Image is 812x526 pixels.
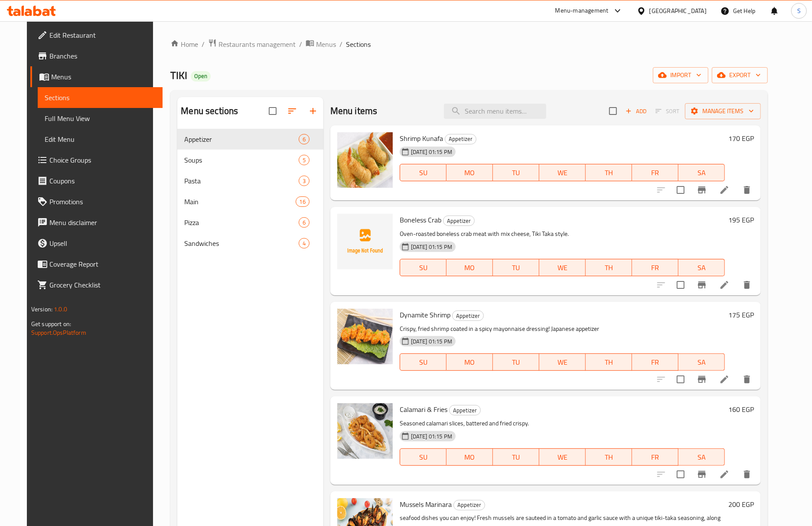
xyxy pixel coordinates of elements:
a: Edit Menu [38,129,163,150]
a: Upsell [30,233,163,254]
a: Menus [306,39,336,50]
div: Pasta3 [177,170,323,191]
span: FR [636,451,675,464]
span: Sort sections [282,101,303,121]
button: SA [678,448,725,466]
span: Select to update [672,276,690,294]
span: Coverage Report [49,259,156,269]
button: TU [493,448,539,466]
span: TH [589,451,629,464]
button: SU [400,164,447,181]
span: WE [543,356,582,369]
a: Sections [38,87,163,108]
span: Full Menu View [45,113,156,124]
span: SU [404,451,443,464]
div: items [299,155,310,165]
p: Crispy, fried shrimp coated in a spicy mayonnaise dressing! Japanese appetizer [400,323,725,334]
span: 6 [299,219,309,227]
span: import [660,70,701,81]
p: Seasoned calamari slices, battered and fried crispy. [400,418,725,429]
a: Menus [30,66,163,87]
span: Add item [622,105,650,118]
span: Mussels Marinara [400,498,452,511]
div: Pasta [184,176,298,186]
span: Upsell [49,238,156,248]
a: Edit menu item [719,469,730,480]
div: Main16 [177,191,323,212]
div: Menu-management [555,6,609,16]
span: 6 [299,135,309,144]
span: Appetizer [454,500,485,510]
a: Edit Restaurant [30,25,163,46]
span: Open [191,72,211,80]
button: MO [447,259,493,276]
span: Choice Groups [49,155,156,165]
nav: Menu sections [177,125,323,257]
button: Branch-specific-item [691,369,712,390]
h6: 175 EGP [728,309,754,321]
div: items [299,217,310,228]
button: SA [678,353,725,371]
span: Menu disclaimer [49,217,156,228]
li: / [299,39,302,49]
button: SA [678,164,725,181]
span: MO [450,261,489,274]
a: Coverage Report [30,254,163,274]
span: 1.0.0 [54,304,67,315]
span: Restaurants management [218,39,296,49]
button: FR [632,353,678,371]
span: SU [404,167,443,179]
button: WE [539,353,586,371]
button: export [712,67,768,83]
button: TU [493,164,539,181]
span: Appetizer [184,134,298,144]
span: Promotions [49,196,156,207]
button: SU [400,448,447,466]
button: TH [586,164,632,181]
span: export [719,70,761,81]
div: Soups5 [177,150,323,170]
h2: Menu items [330,105,378,118]
a: Promotions [30,191,163,212]
div: [GEOGRAPHIC_DATA] [649,6,707,16]
nav: breadcrumb [170,39,768,50]
span: 5 [299,156,309,164]
span: Get support on: [31,318,71,330]
button: Branch-specific-item [691,180,712,200]
a: Edit menu item [719,280,730,290]
span: Select to update [672,181,690,199]
span: FR [636,356,675,369]
span: Select to update [672,370,690,389]
span: Grocery Checklist [49,280,156,290]
button: delete [737,464,757,485]
span: Select section first [650,105,685,118]
span: 4 [299,239,309,248]
span: Sections [45,92,156,103]
div: Open [191,71,211,82]
li: / [339,39,342,49]
span: Menus [51,72,156,82]
button: delete [737,369,757,390]
button: delete [737,274,757,295]
div: Appetizer [452,310,484,321]
div: Pizza [184,217,298,228]
h6: 195 EGP [728,214,754,226]
a: Coupons [30,170,163,191]
span: Sandwiches [184,238,298,248]
a: Choice Groups [30,150,163,170]
span: SA [682,261,721,274]
h6: 160 EGP [728,403,754,415]
span: Branches [49,51,156,61]
span: Sections [346,39,371,49]
span: MO [450,167,489,179]
span: Appetizer [445,134,476,144]
span: TU [496,356,536,369]
button: WE [539,164,586,181]
div: Appetizer [443,216,475,226]
span: SA [682,356,721,369]
button: MO [447,353,493,371]
img: Boneless Crab [337,214,393,269]
span: Select all sections [264,102,282,120]
input: search [444,104,546,119]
